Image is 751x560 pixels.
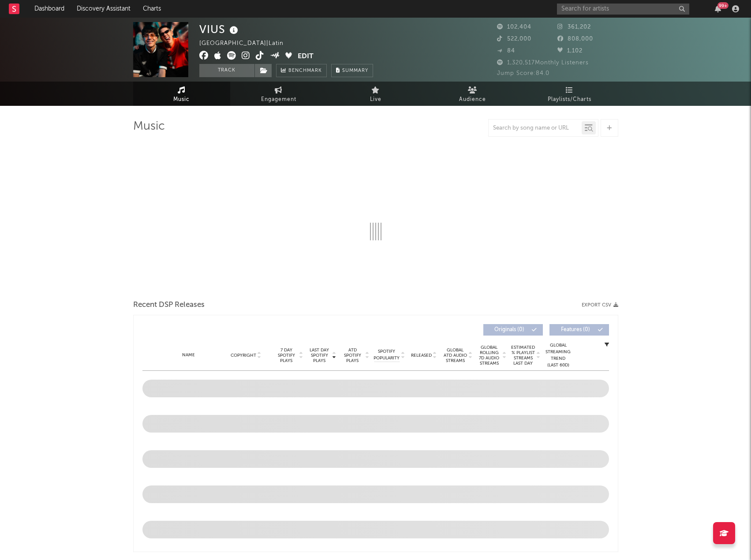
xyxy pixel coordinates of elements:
span: 1,320,517 Monthly Listeners [497,60,589,66]
span: Estimated % Playlist Streams Last Day [511,345,535,366]
span: Benchmark [288,66,322,76]
button: Export CSV [582,302,618,308]
span: Live [370,94,381,105]
div: Name [160,352,218,358]
div: [GEOGRAPHIC_DATA] | Latin [199,38,294,49]
span: Music [173,94,190,105]
input: Search by song name or URL [489,125,582,132]
span: ATD Spotify Plays [341,347,364,363]
span: Features ( 0 ) [555,327,596,332]
button: Originals(0) [483,324,543,336]
span: Audience [459,94,486,105]
span: Playlists/Charts [548,94,591,105]
span: 1,102 [557,48,583,54]
span: Engagement [261,94,296,105]
span: Global ATD Audio Streams [443,347,467,363]
div: 99 + [717,2,729,9]
span: 522,000 [497,36,531,42]
span: Jump Score: 84.0 [497,71,549,76]
span: 84 [497,48,515,54]
button: Track [199,64,254,77]
span: Global Rolling 7D Audio Streams [477,345,501,366]
span: 102,404 [497,24,531,30]
span: Originals ( 0 ) [489,327,530,332]
span: Spotify Popularity [374,348,400,362]
a: Music [133,82,230,106]
a: Audience [424,82,521,106]
a: Engagement [230,82,327,106]
span: Recent DSP Releases [133,300,205,310]
span: 361,202 [557,24,591,30]
span: 7 Day Spotify Plays [275,347,298,363]
input: Search for artists [557,4,689,15]
span: Summary [342,68,368,73]
span: Copyright [231,353,256,358]
button: 99+ [715,5,721,12]
button: Features(0) [549,324,609,336]
button: Summary [331,64,373,77]
a: Live [327,82,424,106]
span: Last Day Spotify Plays [308,347,331,363]
div: Global Streaming Trend (Last 60D) [545,342,572,369]
a: Benchmark [276,64,327,77]
a: Playlists/Charts [521,82,618,106]
button: Edit [298,51,314,62]
span: 808,000 [557,36,593,42]
div: VIUS [199,22,240,37]
span: Released [411,353,432,358]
